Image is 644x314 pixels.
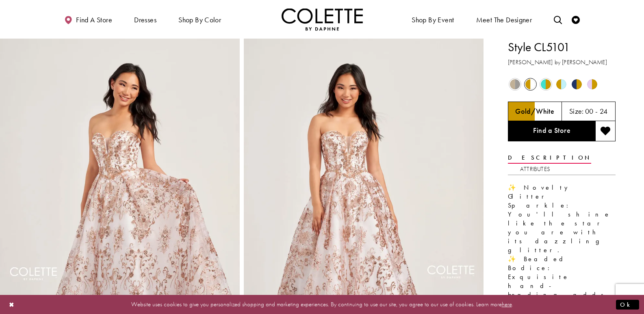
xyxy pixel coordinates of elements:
a: Meet the designer [474,8,534,30]
a: Find a store [62,8,114,30]
span: Dresses [132,8,158,30]
a: Attributes [520,163,550,175]
span: Shop by color [178,16,221,24]
a: Description [508,152,591,164]
a: Visit Home Page [282,8,363,30]
span: Shop By Event [412,16,454,24]
span: Shop By Event [410,8,456,30]
div: Light Blue/Gold [554,77,568,91]
h1: Style CL5101 [508,39,616,56]
h5: Chosen color [515,107,554,115]
div: Turquoise/Gold [539,77,553,91]
span: Find a store [76,16,112,24]
div: Product color controls state depends on size chosen [508,77,616,92]
button: Submit Dialog [616,299,639,310]
span: Shop by color [176,8,223,30]
a: Check Wishlist [570,8,582,30]
div: Gold/Pewter [508,77,522,91]
span: Meet the designer [476,16,532,24]
h3: [PERSON_NAME] by [PERSON_NAME] [508,58,616,67]
span: Size: [569,106,584,116]
span: Dresses [134,16,156,24]
img: Colette by Daphne [282,8,363,30]
button: Close Dialog [5,297,19,312]
a: Toggle search [552,8,564,30]
div: Lilac/Gold [585,77,599,91]
div: Navy/Gold [570,77,584,91]
h5: 00 - 24 [585,107,608,115]
button: Add to wishlist [595,121,616,141]
a: here [502,300,512,308]
div: Gold/White [523,77,538,91]
a: Find a Store [508,121,595,141]
p: Website uses cookies to give you personalized shopping and marketing experiences. By continuing t... [59,299,585,310]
